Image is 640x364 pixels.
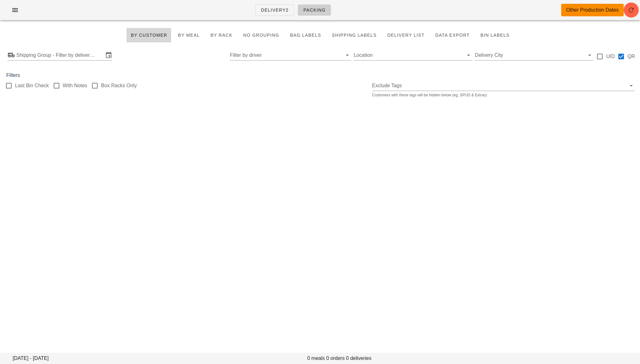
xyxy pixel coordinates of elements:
button: Delivery List [383,28,429,43]
button: By Customer [126,28,171,43]
span: No grouping [243,33,279,38]
button: By Rack [206,28,236,43]
div: Other Production Dates [566,6,619,14]
span: Delivery List [387,33,425,38]
a: Delivery2 [255,4,294,16]
div: Customers with these tags will be hidden below (eg, SPUD & Extras) [372,93,635,97]
button: No grouping [239,28,283,43]
label: With Notes [63,83,87,89]
span: By Rack [210,33,232,38]
span: Shipping Labels [332,33,377,38]
label: Box Racks Only [101,83,137,89]
div: Location [354,50,472,60]
label: QR [627,53,635,60]
button: Data Export [431,28,474,43]
a: Packing [298,4,331,16]
label: Last Bin Check [15,83,49,89]
button: Shipping Labels [328,28,381,43]
span: Bin Labels [480,33,510,38]
button: By Meal [174,28,204,43]
button: Bag Labels [286,28,325,43]
span: Data Export [435,33,470,38]
span: By Customer [130,33,167,38]
span: Packing [303,8,326,13]
label: UID [606,53,615,60]
span: By Meal [178,33,200,38]
div: Filter by driver [230,50,351,60]
span: Delivery2 [261,8,289,13]
span: Bag Labels [290,33,321,38]
div: Exclude Tags [372,81,635,91]
div: Delivery City [475,50,594,60]
button: Bin Labels [476,28,514,43]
